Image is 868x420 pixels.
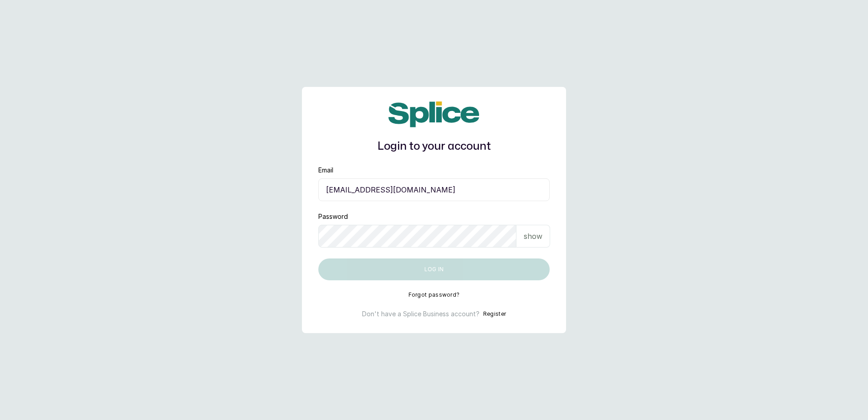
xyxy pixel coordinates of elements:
label: Email [318,166,333,175]
h1: Login to your account [318,138,550,155]
input: email@acme.com [318,178,550,201]
button: Log in [318,258,550,280]
button: Register [483,309,506,319]
label: Password [318,212,348,221]
p: show [524,231,542,242]
button: Forgot password? [408,291,460,299]
p: Don't have a Splice Business account? [362,309,480,319]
